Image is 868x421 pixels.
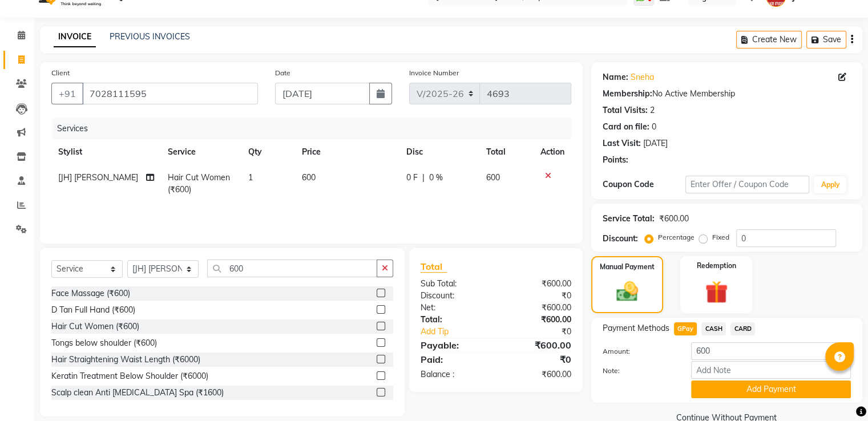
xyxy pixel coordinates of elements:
div: Tongs below shoulder (₹600) [51,337,157,349]
div: 0 [652,121,656,133]
div: ₹600.00 [496,314,580,326]
a: Add Tip [412,326,510,338]
span: CARD [730,322,755,335]
div: Discount: [412,290,496,302]
input: Search or Scan [207,260,377,277]
button: Create New [736,31,802,48]
div: ₹0 [510,326,579,338]
div: D Tan Full Hand (₹600) [51,304,135,316]
span: 1 [248,172,253,183]
div: ₹600.00 [659,213,689,225]
div: Coupon Code [603,179,685,191]
div: Face Massage (₹600) [51,288,130,299]
span: CASH [701,322,726,335]
span: Hair Cut Women (₹600) [168,172,230,195]
button: Apply [814,176,846,193]
div: Balance : [412,369,496,380]
input: Search by Name/Mobile/Email/Code [82,83,258,104]
th: Disc [399,139,479,165]
div: Hair Straightening Waist Length (₹6000) [51,354,200,366]
a: Sneha [631,71,654,83]
div: Total: [412,314,496,326]
div: Hair Cut Women (₹600) [51,321,139,333]
span: 0 % [429,172,443,184]
div: ₹600.00 [496,369,580,380]
label: Redemption [697,261,736,271]
div: Membership: [603,88,652,100]
img: _cash.svg [609,279,645,304]
button: Save [806,31,846,48]
div: ₹600.00 [496,338,580,352]
label: Amount: [594,346,683,357]
span: Payment Methods [603,322,669,334]
div: Discount: [603,233,638,245]
th: Action [534,139,571,165]
input: Add Note [691,361,851,379]
label: Client [51,68,70,78]
div: Sub Total: [412,278,496,290]
div: ₹600.00 [496,278,580,290]
span: [JH] [PERSON_NAME] [58,172,138,183]
div: 2 [650,104,655,116]
div: ₹600.00 [496,302,580,314]
div: Service Total: [603,213,655,225]
div: Card on file: [603,121,649,133]
label: Manual Payment [600,262,655,272]
span: 600 [302,172,316,183]
input: Enter Offer / Coupon Code [685,176,810,193]
div: Payable: [412,338,496,352]
th: Service [161,139,241,165]
a: INVOICE [54,27,96,47]
div: No Active Membership [603,88,851,100]
th: Qty [241,139,295,165]
div: Net: [412,302,496,314]
label: Invoice Number [409,68,459,78]
span: 0 F [406,172,418,184]
th: Stylist [51,139,161,165]
span: GPay [674,322,697,335]
span: | [422,172,425,184]
div: Total Visits: [603,104,648,116]
span: 600 [486,172,500,183]
div: Last Visit: [603,137,641,149]
div: Scalp clean Anti [MEDICAL_DATA] Spa (₹1600) [51,387,224,399]
input: Amount [691,342,851,360]
div: Services [53,118,580,139]
img: _gift.svg [698,278,735,306]
label: Date [275,68,290,78]
div: Keratin Treatment Below Shoulder (₹6000) [51,370,208,382]
div: Points: [603,154,628,166]
label: Fixed [712,232,729,242]
div: [DATE] [643,137,668,149]
button: Add Payment [691,380,851,398]
div: Paid: [412,353,496,366]
div: ₹0 [496,290,580,302]
th: Price [295,139,399,165]
button: +91 [51,83,83,104]
a: PREVIOUS INVOICES [110,31,190,42]
label: Note: [594,366,683,376]
span: Total [421,261,447,273]
div: ₹0 [496,353,580,366]
label: Percentage [658,232,695,242]
th: Total [479,139,534,165]
div: Name: [603,71,628,83]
